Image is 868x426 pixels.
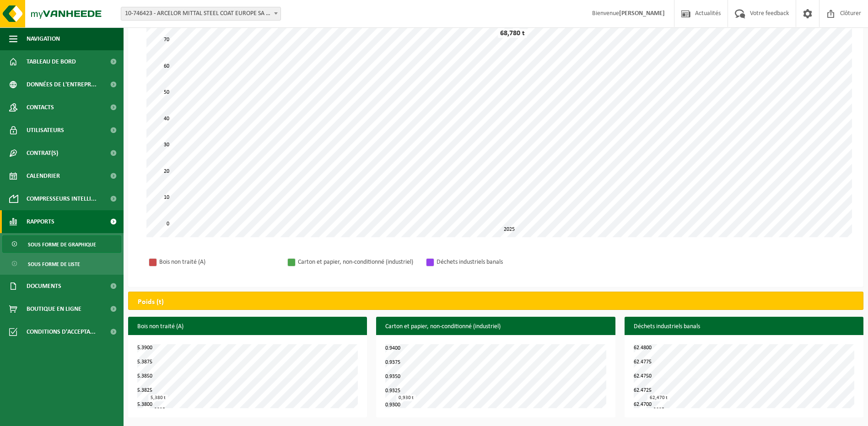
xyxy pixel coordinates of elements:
[2,235,121,253] a: Sous forme de graphique
[121,7,280,20] span: 10-746423 - ARCELOR MITTAL STEEL COAT EUROPE SA - ALLEUR
[27,142,58,165] span: Contrat(s)
[437,256,555,268] div: Déchets industriels banals
[619,10,665,17] strong: [PERSON_NAME]
[159,256,278,268] div: Bois non traité (A)
[27,73,97,96] span: Données de l'entrepr...
[27,275,61,298] span: Documents
[647,394,670,401] div: 62,470 t
[27,50,76,73] span: Tableau de bord
[625,317,863,337] h3: Déchets industriels banals
[27,119,64,142] span: Utilisateurs
[27,298,81,320] span: Boutique en ligne
[27,96,54,119] span: Contacts
[298,256,417,268] div: Carton et papier, non-conditionné (industriel)
[27,27,60,50] span: Navigation
[148,394,168,401] div: 5,380 t
[396,394,416,401] div: 0,930 t
[27,165,60,187] span: Calendrier
[28,236,96,253] span: Sous forme de graphique
[121,7,281,21] span: 10-746423 - ARCELOR MITTAL STEEL COAT EUROPE SA - ALLEUR
[28,256,80,273] span: Sous forme de liste
[2,255,121,272] a: Sous forme de liste
[27,210,54,233] span: Rapports
[376,317,615,337] h3: Carton et papier, non-conditionné (industriel)
[498,29,527,38] div: 68,780 t
[129,292,173,312] h2: Poids (t)
[27,320,96,343] span: Conditions d'accepta...
[27,187,97,210] span: Compresseurs intelli...
[128,317,367,337] h3: Bois non traité (A)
